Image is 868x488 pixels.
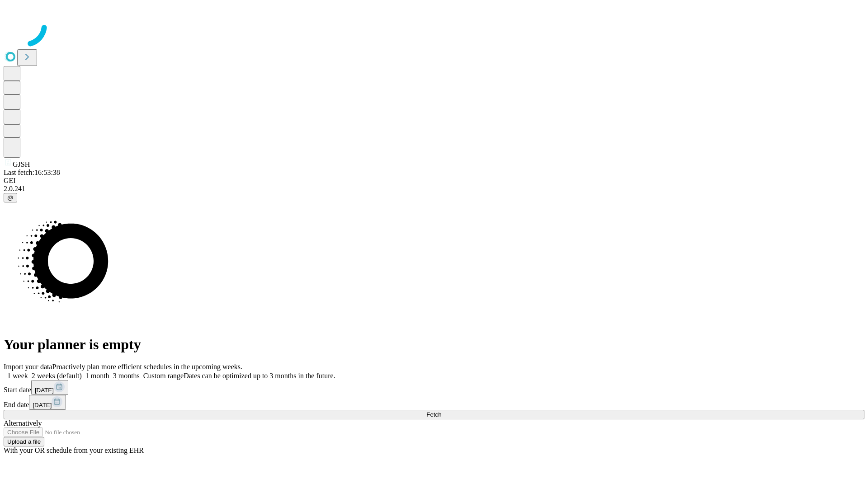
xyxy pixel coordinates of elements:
[13,160,30,168] span: GJSH
[7,194,14,201] span: @
[29,395,66,410] button: [DATE]
[4,395,864,410] div: End date
[4,185,864,193] div: 2.0.241
[4,410,864,419] button: Fetch
[113,372,140,380] span: 3 months
[4,380,864,395] div: Start date
[4,437,44,446] button: Upload a file
[35,387,54,394] span: [DATE]
[33,402,52,408] span: [DATE]
[4,193,17,202] button: @
[85,372,109,380] span: 1 month
[4,363,52,371] span: Import your data
[426,411,441,418] span: Fetch
[4,446,144,454] span: With your OR schedule from your existing EHR
[184,372,335,380] span: Dates can be optimized up to 3 months in the future.
[4,169,60,176] span: Last fetch: 16:53:38
[31,380,68,395] button: [DATE]
[52,363,242,371] span: Proactively plan more efficient schedules in the upcoming weeks.
[7,372,28,380] span: 1 week
[32,372,82,380] span: 2 weeks (default)
[4,177,864,185] div: GEI
[4,419,42,427] span: Alternatively
[143,372,184,380] span: Custom range
[4,336,864,353] h1: Your planner is empty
